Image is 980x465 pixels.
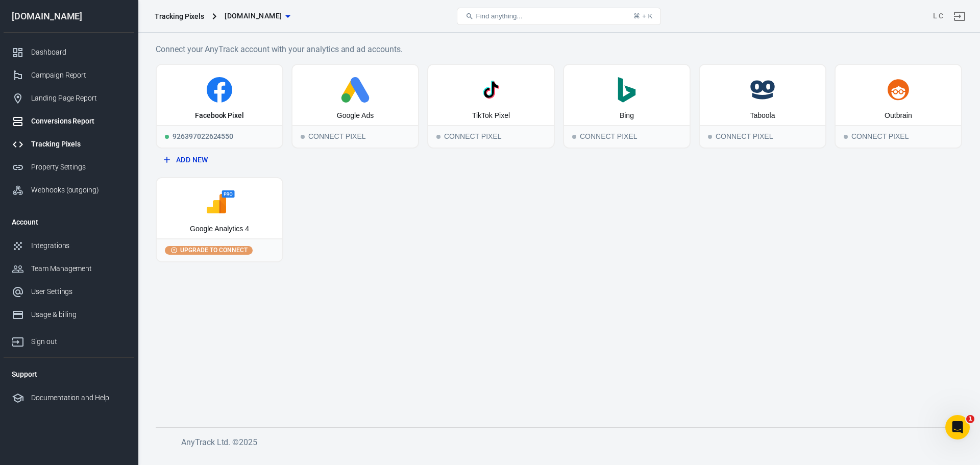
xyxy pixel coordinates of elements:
li: Support [4,362,134,386]
a: Tracking Pixels [4,133,134,156]
button: OutbrainConnect PixelConnect Pixel [835,64,962,149]
span: Connect Pixel [436,135,440,139]
span: Connect Pixel [572,135,576,139]
div: Landing Page Report [31,93,126,104]
a: Webhooks (outgoing) [4,179,134,202]
div: Facebook Pixel [195,111,244,121]
a: Conversions Report [4,110,134,133]
div: Tracking Pixels [31,139,126,150]
span: Connect Pixel [301,135,305,139]
a: User Settings [4,280,134,303]
div: Conversions Report [31,116,126,127]
button: TikTok PixelConnect PixelConnect Pixel [427,64,555,149]
div: Connect Pixel [700,125,825,148]
div: Tracking Pixels [155,11,204,21]
div: Taboola [750,111,775,121]
button: BingConnect PixelConnect Pixel [563,64,691,149]
iframe: Intercom live chat [945,415,970,439]
a: Landing Page Report [4,87,134,110]
div: Property Settings [31,162,126,173]
div: [DOMAIN_NAME] [4,12,134,21]
div: Connect Pixel [564,125,690,148]
span: treasurie.com [225,10,282,22]
div: Integrations [31,240,126,251]
div: Bing [620,111,634,121]
div: Outbrain [885,111,912,121]
span: Connect Pixel [708,135,712,139]
button: Add New [160,151,279,169]
a: Property Settings [4,156,134,179]
button: TaboolaConnect PixelConnect Pixel [699,64,826,149]
a: Sign out [4,326,134,353]
button: Find anything...⌘ + K [457,8,661,25]
h6: Connect your AnyTrack account with your analytics and ad accounts. [156,43,962,56]
div: Usage & billing [31,309,126,320]
div: Team Management [31,263,126,274]
button: Google Analytics 4Upgrade to connect [156,177,283,262]
div: Sign out [31,336,126,347]
div: Connect Pixel [836,125,961,148]
li: Account [4,210,134,234]
div: User Settings [31,286,126,297]
div: Google Ads [337,111,374,121]
a: Campaign Report [4,64,134,87]
a: Team Management [4,257,134,280]
button: [DOMAIN_NAME] [220,7,294,26]
div: TikTok Pixel [472,111,510,121]
a: Integrations [4,234,134,257]
span: Find anything... [476,12,522,20]
div: Dashboard [31,47,126,58]
div: Campaign Report [31,70,126,81]
a: Usage & billing [4,303,134,326]
div: Connect Pixel [292,125,418,148]
h6: AnyTrack Ltd. © 2025 [181,436,947,449]
button: Google AdsConnect PixelConnect Pixel [291,64,419,149]
div: 926397022624550 [157,125,282,148]
span: Running [165,135,169,139]
a: Facebook PixelRunning926397022624550 [156,64,283,149]
div: Account id: D4JKF8u7 [933,11,943,21]
div: ⌘ + K [633,12,652,20]
div: Documentation and Help [31,393,126,403]
div: Webhooks (outgoing) [31,185,126,195]
a: Sign out [947,4,972,29]
div: Google Analytics 4 [190,224,249,234]
a: Dashboard [4,41,134,64]
span: Connect Pixel [844,135,848,139]
div: Connect Pixel [428,125,554,148]
span: Upgrade to connect [178,246,250,255]
span: 1 [966,415,974,423]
